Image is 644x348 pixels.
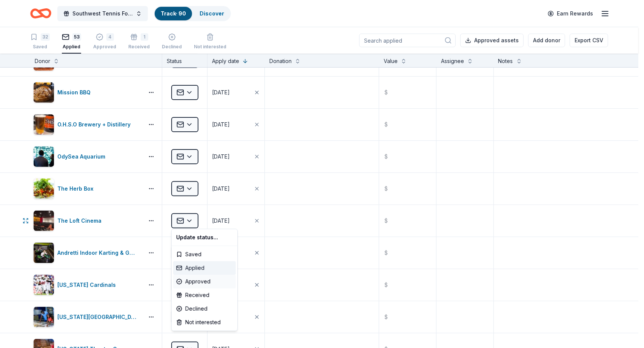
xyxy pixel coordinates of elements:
div: Approved [173,275,236,288]
div: Applied [173,261,236,275]
div: Received [173,288,236,302]
div: Update status... [173,231,236,244]
div: Not interested [173,316,236,329]
div: Declined [173,302,236,316]
div: Saved [173,248,236,261]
